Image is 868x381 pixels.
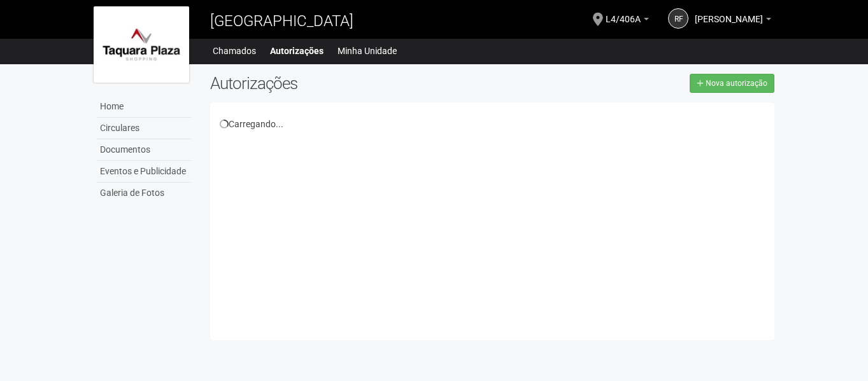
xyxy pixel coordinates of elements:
a: Chamados [213,42,256,60]
a: Circulares [97,118,191,139]
span: [GEOGRAPHIC_DATA] [210,12,353,30]
a: L4/406A [606,16,649,26]
div: Carregando... [220,118,765,130]
a: Eventos e Publicidade [97,161,191,183]
img: logo.jpg [94,6,189,83]
a: Galeria de Fotos [97,183,191,204]
a: Autorizações [270,42,324,60]
a: Documentos [97,139,191,161]
a: [PERSON_NAME] [695,16,771,26]
span: L4/406A [606,2,641,24]
a: RF [668,8,688,29]
h2: Autorizações [210,74,483,93]
a: Home [97,96,191,118]
span: Nova autorização [706,79,767,88]
a: Nova autorização [690,74,774,93]
span: Regina Ferreira Alves da Silva [695,2,763,24]
a: Minha Unidade [338,42,397,60]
